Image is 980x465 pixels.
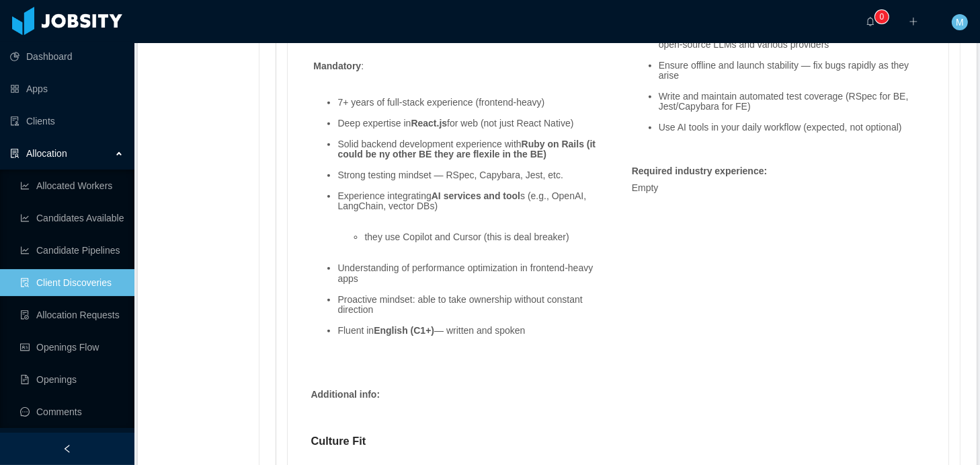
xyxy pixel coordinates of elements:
[956,14,964,30] span: M
[909,17,918,26] i: icon: plus
[337,191,604,212] li: Experience integrating s (e.g., OpenAI, LangChain, vector DBs)
[659,122,926,133] li: Use AI tools in your daily workflow (expected, not optional)
[311,389,380,400] strong: Additional info :
[337,263,604,284] li: Understanding of performance optimization in frontend-heavy apps
[337,170,604,180] li: Strong testing mindset — RSpec, Capybara, Jest, etc.
[26,148,67,159] span: Allocation
[337,139,596,159] strong: Ruby on Rails (it could be ny other BE they are flexile in the BE)
[432,190,520,201] strong: AI services and tool
[20,301,124,328] a: icon: file-doneAllocation Requests
[10,431,124,458] a: icon: robot
[20,172,124,199] a: icon: line-chartAllocated Workers
[10,149,19,158] i: icon: solution
[866,17,875,26] i: icon: bell
[20,366,124,393] a: icon: file-textOpenings
[313,61,361,71] strong: Mandatory
[625,181,825,195] div: Empty
[337,295,604,316] li: Proactive mindset: able to take ownership without constant direction
[659,92,926,112] li: Write and maintain automated test coverage (RSpec for BE, Jest/Capybara for FE)
[875,10,889,24] sup: 0
[10,43,124,70] a: icon: pie-chartDashboard
[20,269,124,296] a: icon: file-searchClient Discoveries
[337,326,604,336] li: Fluent in — written and spoken
[337,139,604,160] li: Solid backend development experience with
[311,59,604,73] p: :
[337,98,604,108] li: 7+ years of full-stack experience (frontend-heavy)
[632,166,768,176] strong: Required industry experience :
[20,237,124,264] a: icon: line-chartCandidate Pipelines
[364,232,604,242] li: they use Copilot and Cursor (this is deal breaker)
[10,75,124,102] a: icon: appstoreApps
[374,325,434,336] strong: English (C1+)
[20,205,124,231] a: icon: line-chartCandidates Available
[20,398,124,425] a: icon: messageComments
[337,118,604,129] li: Deep expertise in for web (not just React Native)
[20,334,124,361] a: icon: idcardOpenings Flow
[10,108,124,135] a: icon: auditClients
[659,61,926,81] li: Ensure offline and launch stability — fix bugs rapidly as they arise
[311,435,366,447] strong: Culture Fit
[411,118,447,129] strong: React.js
